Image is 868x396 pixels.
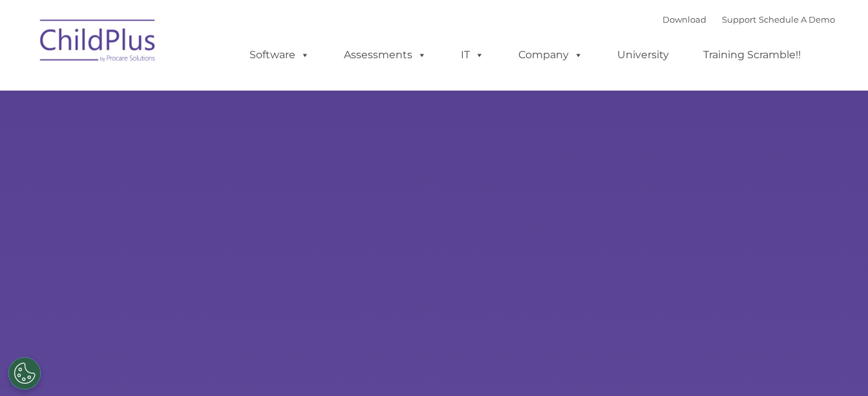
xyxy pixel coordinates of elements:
font: | [662,14,835,25]
a: Support [722,14,756,25]
img: ChildPlus by Procare Solutions [34,10,163,75]
a: Download [662,14,706,25]
a: Software [237,42,323,68]
a: Schedule A Demo [759,14,835,25]
a: Training Scramble!! [690,42,814,68]
a: IT [448,42,497,68]
a: Company [505,42,596,68]
a: University [604,42,682,68]
a: Assessments [331,42,439,68]
button: Cookies Settings [8,357,41,390]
